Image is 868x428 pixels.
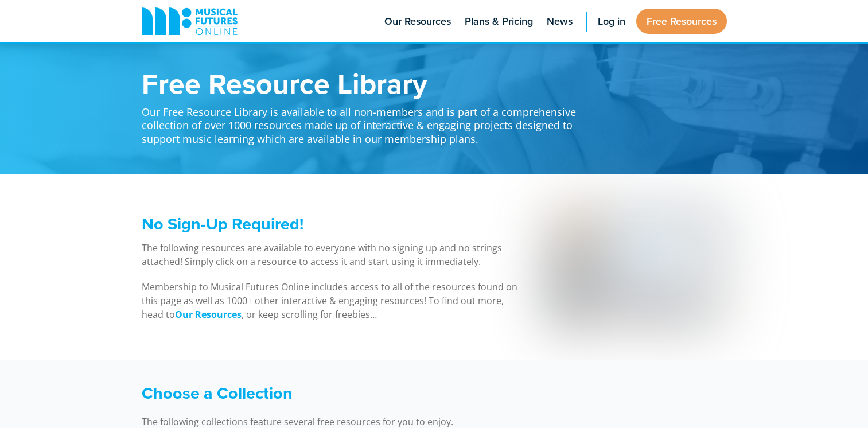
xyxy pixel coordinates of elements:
a: Our Resources [175,308,242,321]
a: Free Resources [636,9,727,34]
span: Our Resources [384,14,451,29]
span: News [547,14,573,29]
span: Log in [598,14,625,29]
h1: Free Resource Library [142,69,589,98]
span: No Sign-Up Required! [142,212,303,236]
p: The following resources are available to everyone with no signing up and no strings attached! Sim... [142,241,522,269]
p: Our Free Resource Library is available to all non-members and is part of a comprehensive collecti... [142,98,589,146]
strong: Our Resources [175,308,242,321]
p: Membership to Musical Futures Online includes access to all of the resources found on this page a... [142,280,522,321]
h3: Choose a Collection [142,383,589,403]
span: Plans & Pricing [465,14,533,29]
